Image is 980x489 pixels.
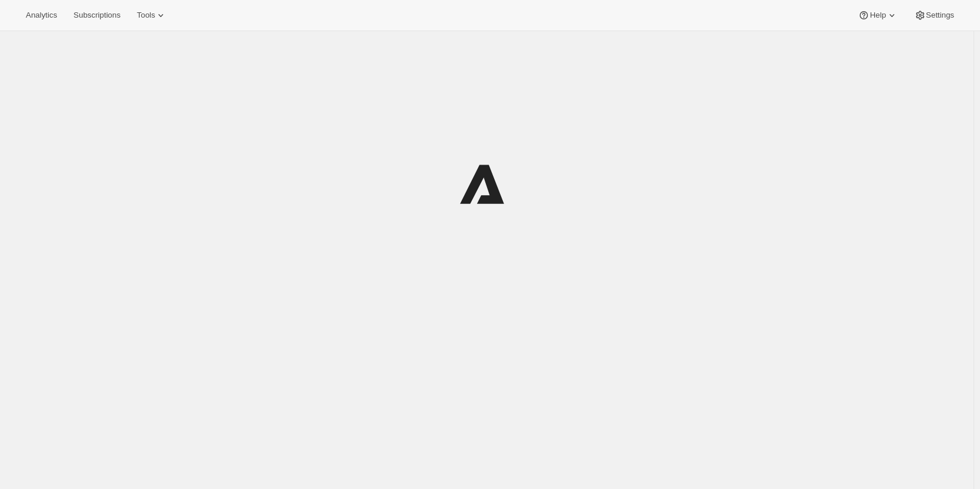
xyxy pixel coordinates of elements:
button: Help [851,7,904,24]
button: Analytics [19,7,64,24]
span: Tools [137,11,155,20]
button: Subscriptions [66,7,127,24]
span: Settings [926,11,954,20]
span: Subscriptions [73,11,120,20]
span: Help [870,11,886,20]
span: Analytics [26,11,57,20]
button: Settings [907,7,961,24]
button: Tools [130,7,174,24]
